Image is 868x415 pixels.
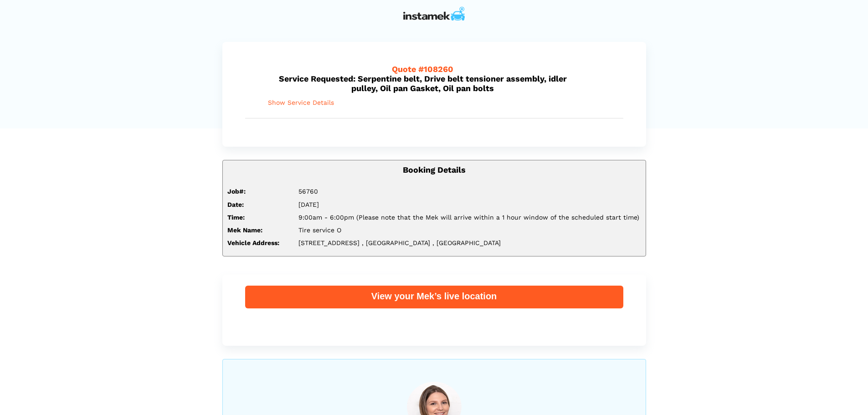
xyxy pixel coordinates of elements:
[292,226,648,234] div: Tire service O
[292,200,648,209] div: [DATE]
[268,99,334,107] span: Show Service Details
[245,290,623,302] div: View your Mek’s live location
[292,187,648,195] div: 56760
[362,239,430,246] span: , [GEOGRAPHIC_DATA]
[268,64,601,93] h5: Service Requested: Serpentine belt, Drive belt tensioner assembly, idler pulley, Oil pan Gasket, ...
[392,64,453,74] span: Quote #108260
[432,239,501,246] span: , [GEOGRAPHIC_DATA]
[227,239,279,246] strong: Vehicle Address:
[227,201,244,208] strong: Date:
[227,165,641,174] h5: Booking Details
[298,239,360,246] span: [STREET_ADDRESS]
[292,213,648,221] div: 9:00am - 6:00pm (Please note that the Mek will arrive within a 1 hour window of the scheduled sta...
[227,188,246,195] strong: Job#:
[227,226,262,234] strong: Mek Name:
[227,214,245,221] strong: Time:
